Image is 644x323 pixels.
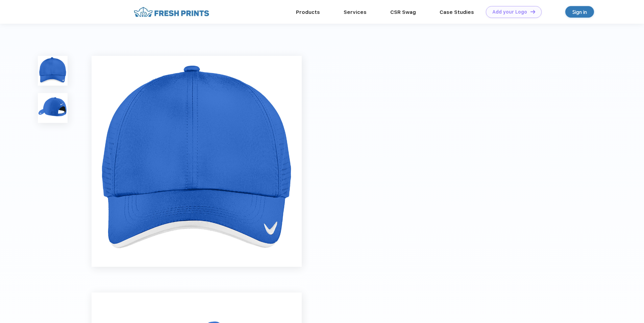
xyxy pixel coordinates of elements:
img: func=resize&h=640 [92,56,302,266]
img: func=resize&h=100 [38,56,68,86]
a: Sign in [565,6,594,18]
img: fo%20logo%202.webp [132,6,211,18]
img: DT [530,10,535,14]
div: Add your Logo [492,9,527,15]
a: Products [296,9,320,15]
div: Sign in [572,8,587,16]
img: func=resize&h=100 [38,93,68,123]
